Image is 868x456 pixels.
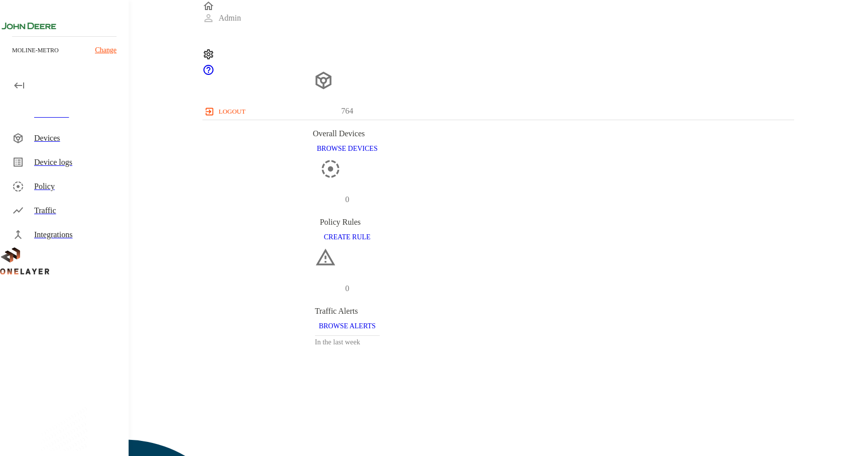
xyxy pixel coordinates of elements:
[315,317,380,336] button: BROWSE ALERTS
[320,232,375,241] a: CREATE RULE
[202,69,214,77] span: Support Portal
[313,128,382,140] div: Overall Devices
[320,228,375,247] button: CREATE RULE
[202,104,249,120] button: logout
[313,144,382,152] a: BROWSE DEVICES
[315,321,380,329] a: BROWSE ALERTS
[202,104,794,120] a: logout
[202,69,214,77] a: onelayer-support
[219,12,241,24] p: Admin
[315,305,380,317] div: Traffic Alerts
[345,194,349,206] p: 0
[345,283,349,295] p: 0
[313,140,382,158] button: BROWSE DEVICES
[320,216,375,228] div: Policy Rules
[315,336,380,348] h3: In the last week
